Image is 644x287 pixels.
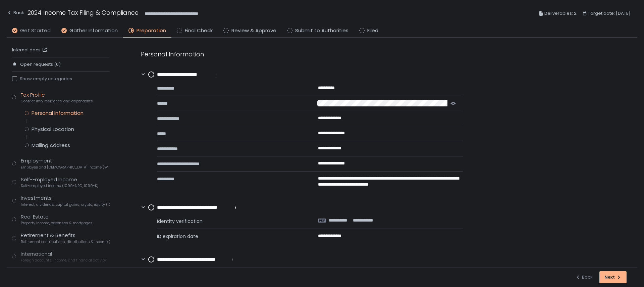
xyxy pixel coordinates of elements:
span: Self-employed income (1099-NEC, 1099-K) [21,183,99,188]
div: Personal Information [32,110,84,116]
div: Tax Profile [21,91,93,104]
div: Next [604,274,622,280]
div: Investments [21,194,110,207]
span: Deliverables: 2 [544,9,577,17]
div: Employment [21,157,110,170]
span: Retirement contributions, distributions & income (1099-R, 5498) [21,239,110,244]
span: Employee and [DEMOGRAPHIC_DATA] income (W-2s) [21,165,110,170]
span: Foreign accounts, income, and financial activity [21,258,106,263]
span: Filed [367,27,378,35]
span: Identity verification [157,218,302,225]
button: Back [575,271,593,283]
span: Preparation [137,27,166,35]
div: Mailing Address [32,142,70,149]
span: Target date: [DATE] [588,9,631,17]
h1: 2024 Income Tax Filing & Compliance [28,8,139,17]
span: Gather Information [69,27,118,35]
div: Retirement & Benefits [21,232,110,244]
span: Final Check [185,27,213,35]
div: Personal Information [141,50,463,59]
span: Contact info, residence, and dependents [21,99,93,104]
div: Back [7,9,24,17]
span: Open requests (0) [20,61,61,67]
div: Back [575,274,593,280]
span: Get Started [20,27,51,35]
span: Review & Approve [231,27,276,35]
button: Next [599,271,627,283]
a: Internal docs [12,47,49,53]
div: Real Estate [21,213,93,226]
span: ID expiration date [157,233,302,240]
div: Self-Employed Income [21,176,99,189]
button: Back [7,8,24,19]
div: Physical Location [32,126,74,133]
div: International [21,250,106,263]
span: Property income, expenses & mortgages [21,221,93,226]
span: Submit to Authorities [295,27,348,35]
span: Interest, dividends, capital gains, crypto, equity (1099s, K-1s) [21,202,110,207]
